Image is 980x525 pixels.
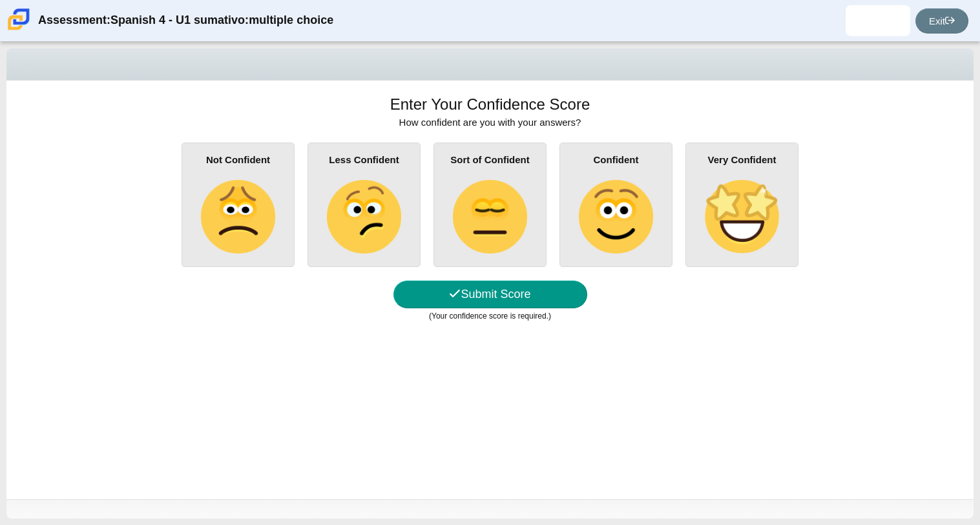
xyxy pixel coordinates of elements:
img: confused-face.png [327,180,401,253]
img: sebastian.aguilar-.PzLTeW [868,10,888,31]
img: neutral-face.png [453,180,526,253]
button: Submit Score [393,281,587,308]
thspan: Exit [929,15,945,26]
thspan: Assessment: [38,12,110,28]
thspan: (Your confidence score is required. [429,312,548,321]
img: Carmen School of Science & Technology [5,6,32,33]
thspan: ) [548,312,551,321]
img: star-struck-face.png [705,180,778,253]
a: Exit [915,8,968,34]
h1: Enter Your Confidence Score [390,94,590,115]
b: Sort of Confident [450,154,529,165]
img: slightly-frowning-face.png [201,180,275,253]
img: slightly-smiling-face.png [579,180,652,253]
thspan: Spanish 4 - U1 sumativo: [110,12,249,28]
b: Confident [594,154,639,165]
b: Less Confident [329,154,399,165]
a: Carmen School of Science & Technology [5,24,32,35]
b: Very Confident [708,154,777,165]
thspan: multiple choice [249,12,333,28]
span: How confident are you with your answers? [399,117,581,128]
b: Not Confident [206,154,270,165]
